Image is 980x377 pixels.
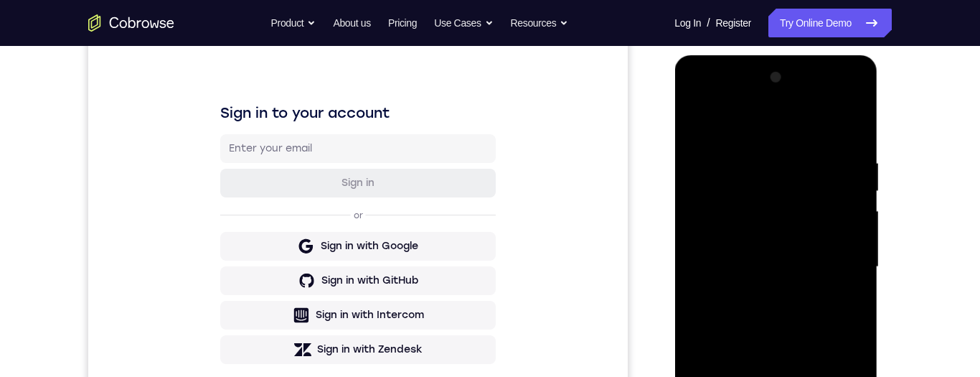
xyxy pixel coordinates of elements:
[768,9,892,37] a: Try Online Demo
[132,297,407,325] button: Sign in with Intercom
[674,9,701,37] a: Log In
[229,338,334,353] div: Sign in with Zendesk
[263,205,278,217] p: or
[88,14,174,32] a: Go to the home page
[716,9,751,37] a: Register
[227,304,336,318] div: Sign in with Intercom
[132,98,407,118] h1: Sign in to your account
[132,331,407,360] button: Sign in with Zendesk
[271,9,316,37] button: Product
[707,14,710,32] span: /
[141,137,399,152] input: Enter your email
[132,164,407,193] button: Sign in
[333,9,370,37] a: About us
[388,9,417,37] a: Pricing
[434,9,493,37] button: Use Cases
[232,235,330,249] div: Sign in with Google
[132,228,407,256] button: Sign in with Google
[233,269,330,284] div: Sign in with GitHub
[132,262,407,291] button: Sign in with GitHub
[511,9,569,37] button: Resources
